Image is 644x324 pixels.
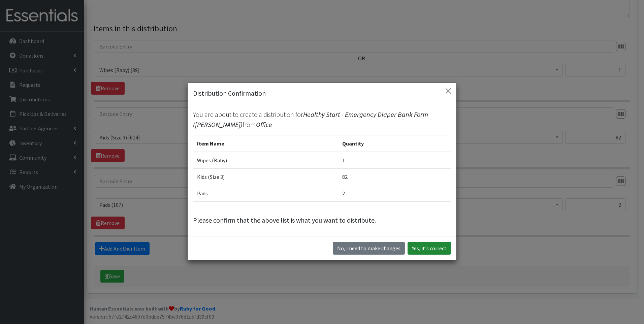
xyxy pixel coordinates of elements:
th: Item Name [193,135,338,152]
td: Kids (Size 3) [193,169,338,185]
button: Close [443,86,454,96]
td: 82 [338,169,451,185]
td: 1 [338,152,451,169]
span: Office [256,120,272,129]
button: Yes, it's correct [408,242,451,255]
td: Wipes (Baby) [193,152,338,169]
td: Pads [193,185,338,202]
p: You are about to create a distribution for from [193,109,451,130]
button: No I need to make changes [333,242,405,255]
th: Quantity [338,135,451,152]
h5: Distribution Confirmation [193,88,266,98]
td: 2 [338,185,451,202]
span: Healthy Start - Emergency Diaper Bank Form ([PERSON_NAME]) [193,110,428,129]
p: Please confirm that the above list is what you want to distribute. [193,215,451,225]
